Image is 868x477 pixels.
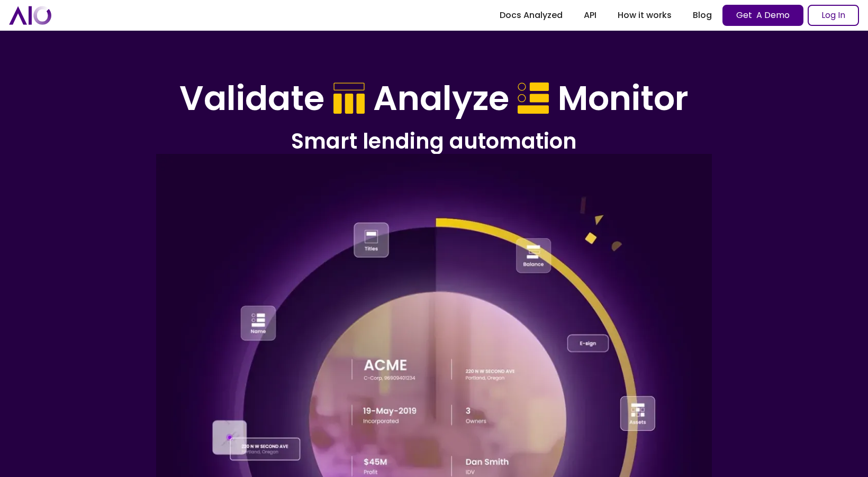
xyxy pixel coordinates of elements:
[489,6,573,25] a: Docs Analyzed
[573,6,607,25] a: API
[558,78,689,119] h1: Monitor
[9,6,51,24] a: home
[373,78,509,119] h1: Analyze
[179,78,324,119] h1: Validate
[682,6,722,25] a: Blog
[132,127,736,155] h2: Smart lending automation
[808,5,859,26] a: Log In
[722,5,803,26] a: Get A Demo
[607,6,682,25] a: How it works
